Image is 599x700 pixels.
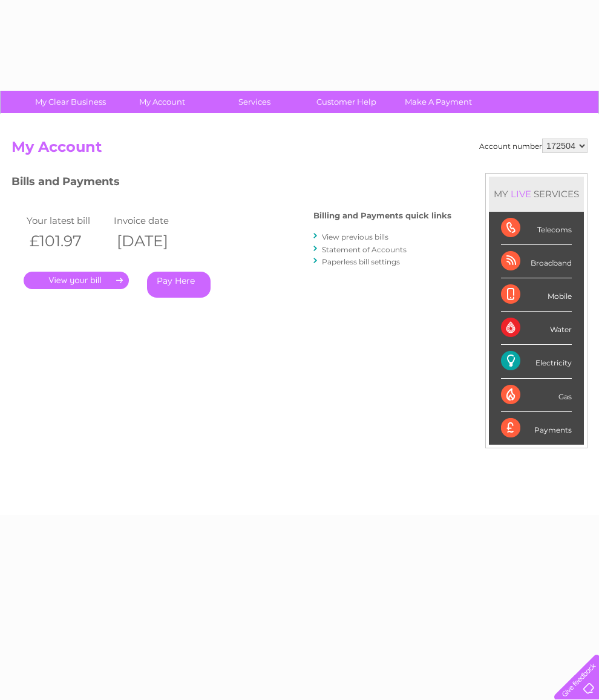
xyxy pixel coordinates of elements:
[322,257,400,266] a: Paperless bill settings
[501,245,572,278] div: Broadband
[501,412,572,445] div: Payments
[479,139,588,153] div: Account number
[111,212,198,229] td: Invoice date
[501,345,572,378] div: Electricity
[147,272,211,298] a: Pay Here
[501,379,572,412] div: Gas
[205,91,304,113] a: Services
[24,272,129,289] a: .
[501,312,572,345] div: Water
[11,173,451,194] h3: Bills and Payments
[322,232,388,241] a: View previous bills
[296,91,396,113] a: Customer Help
[21,91,120,113] a: My Clear Business
[24,212,111,229] td: Your latest bill
[388,91,488,113] a: Make A Payment
[11,139,588,162] h2: My Account
[322,245,407,254] a: Statement of Accounts
[508,188,534,200] div: LIVE
[501,278,572,312] div: Mobile
[313,211,451,220] h4: Billing and Payments quick links
[111,229,198,254] th: [DATE]
[501,212,572,245] div: Telecoms
[489,177,584,211] div: MY SERVICES
[113,91,212,113] a: My Account
[24,229,111,254] th: £101.97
